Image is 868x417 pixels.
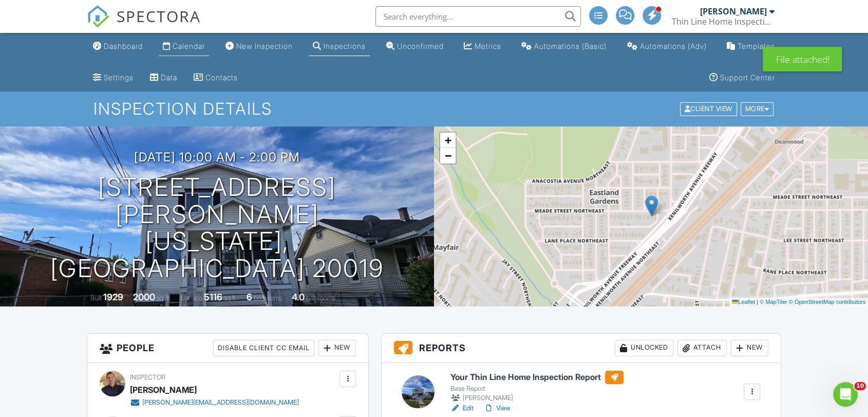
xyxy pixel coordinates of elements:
div: Attach [677,340,727,356]
a: Automations (Basic) [517,37,611,56]
a: View [484,403,511,413]
span: | [757,299,758,305]
div: Disable Client CC Email [213,340,314,356]
h3: [DATE] 10:00 am - 2:00 pm [134,150,300,164]
a: [PERSON_NAME][EMAIL_ADDRESS][DOMAIN_NAME] [130,397,299,408]
a: Automations (Advanced) [623,37,711,56]
span: Inspector [130,373,165,381]
div: Unlocked [615,340,673,356]
a: Unconfirmed [382,37,448,56]
div: New [318,340,356,356]
h3: People [87,334,368,363]
div: Settings [104,73,134,82]
h1: [STREET_ADDRESS][PERSON_NAME] [US_STATE], [GEOGRAPHIC_DATA] 20019 [16,174,418,282]
a: New Inspection [221,37,297,56]
div: Support Center [720,73,775,82]
div: Metrics [475,42,501,50]
a: Edit [450,403,474,413]
div: Automations (Adv) [640,42,707,50]
h3: Reports [382,334,781,363]
span: + [445,134,451,147]
div: More [741,102,774,116]
a: Dashboard [89,37,147,56]
div: Unconfirmed [397,42,444,50]
div: New Inspection [236,42,293,50]
a: Client View [679,104,740,112]
div: [PERSON_NAME] [130,382,197,397]
span: 10 [854,382,866,390]
div: Thin Line Home Inspections [672,16,775,27]
div: Client View [680,102,737,116]
a: Your Thin Line Home Inspection Report Base Report [PERSON_NAME] [450,371,624,404]
div: 5116 [204,292,222,302]
a: Inspections [309,37,370,56]
span: sq.ft. [224,294,237,302]
img: Marker [645,195,658,216]
a: Zoom out [440,148,456,164]
a: © MapTiler [760,299,787,305]
div: Inspections [324,42,366,50]
div: Templates [738,42,775,50]
div: Data [161,73,177,82]
iframe: Intercom live chat [833,382,858,407]
div: Base Report [450,385,624,393]
span: sq. ft. [157,294,171,302]
div: 1929 [103,292,123,302]
div: [PERSON_NAME][EMAIL_ADDRESS][DOMAIN_NAME] [142,398,299,407]
div: [PERSON_NAME] [450,393,624,403]
a: Calendar [159,37,209,56]
a: © OpenStreetMap contributors [789,299,865,305]
div: Calendar [173,42,205,50]
h6: Your Thin Line Home Inspection Report [450,371,624,384]
div: Automations (Basic) [534,42,607,50]
span: bathrooms [306,294,335,302]
div: File attached! [763,47,842,71]
a: Zoom in [440,133,456,148]
div: Contacts [205,73,238,82]
span: SPECTORA [117,5,201,27]
div: 2000 [133,292,155,302]
span: bedrooms [254,294,282,302]
div: 4.0 [292,292,305,302]
div: [PERSON_NAME] [700,6,767,16]
a: Metrics [460,37,505,56]
a: Templates [723,37,779,56]
span: Lot Size [181,294,202,302]
a: SPECTORA [87,14,201,35]
span: − [445,149,451,162]
h1: Inspection Details [93,100,775,118]
img: The Best Home Inspection Software - Spectora [87,5,109,28]
input: Search everything... [375,6,581,27]
a: Support Center [705,68,779,87]
div: New [731,340,768,356]
div: Dashboard [104,42,143,50]
a: Leaflet [732,299,755,305]
a: Data [146,68,181,87]
div: 6 [247,292,252,302]
a: Contacts [190,68,242,87]
a: Settings [89,68,138,87]
span: Built [90,294,102,302]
